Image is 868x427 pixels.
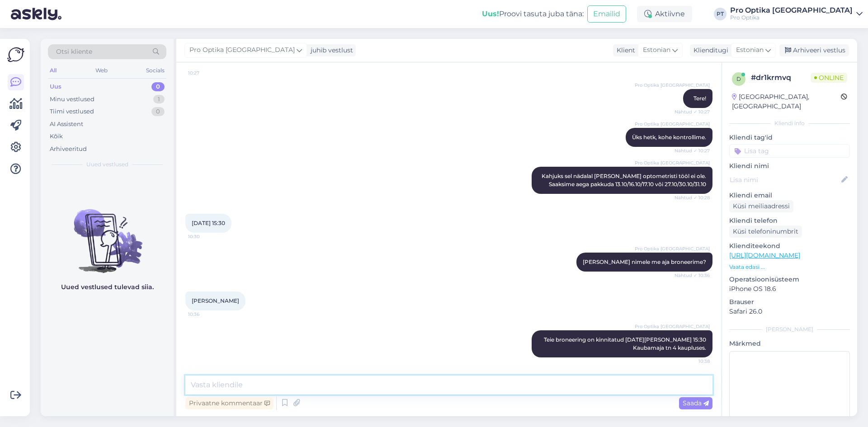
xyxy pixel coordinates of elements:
[779,44,849,56] div: Arhiveeri vestlus
[188,70,222,76] span: 10:27
[729,133,850,142] p: Kliendi tag'id
[729,216,850,225] p: Kliendi telefon
[41,193,174,274] img: No chats
[729,144,850,158] input: Lisa tag
[729,325,850,333] div: [PERSON_NAME]
[188,233,222,240] span: 10:30
[637,6,692,22] div: Aktiivne
[50,145,87,154] div: Arhiveeritud
[635,121,710,127] span: Pro Optika [GEOGRAPHIC_DATA]
[635,160,710,166] span: Pro Optika [GEOGRAPHIC_DATA]
[729,251,800,259] a: [URL][DOMAIN_NAME]
[50,132,63,141] div: Kõik
[675,272,710,279] span: Nähtud ✓ 10:36
[729,339,850,348] p: Märkmed
[583,258,706,265] span: [PERSON_NAME] nimele me aja broneerime?
[587,5,626,23] button: Emailid
[675,147,710,154] span: Nähtud ✓ 10:27
[675,108,710,115] span: Nähtud ✓ 10:27
[153,95,165,104] div: 1
[632,134,706,141] span: Üks hetk, kohe kontrollime.
[50,82,61,91] div: Uus
[188,311,222,318] span: 10:36
[482,9,499,18] b: Uus!
[643,45,670,55] span: Estonian
[730,7,863,21] a: Pro Optika [GEOGRAPHIC_DATA]Pro Optika
[729,191,850,200] p: Kliendi email
[730,7,853,14] div: Pro Optika [GEOGRAPHIC_DATA]
[544,336,708,351] span: Teie broneering on kinnitatud [DATE][PERSON_NAME] 15:30 Kaubamaja tn 4 kaupluses.
[50,120,83,129] div: AI Assistent
[690,46,728,55] div: Klienditugi
[613,46,635,55] div: Klient
[729,284,850,294] p: iPhone OS 18.6
[676,358,710,365] span: 10:38
[732,92,841,111] div: [GEOGRAPHIC_DATA], [GEOGRAPHIC_DATA]
[729,200,793,212] div: Küsi meiliaadressi
[50,95,94,104] div: Minu vestlused
[189,45,295,55] span: Pro Optika [GEOGRAPHIC_DATA]
[729,241,850,251] p: Klienditeekond
[144,65,166,76] div: Socials
[50,107,94,116] div: Tiimi vestlused
[730,14,853,21] div: Pro Optika
[185,397,274,409] div: Privaatne kommentaar
[307,46,353,55] div: juhib vestlust
[729,275,850,284] p: Operatsioonisüsteem
[192,297,239,304] span: [PERSON_NAME]
[192,220,225,226] span: [DATE] 15:30
[635,82,710,89] span: Pro Optika [GEOGRAPHIC_DATA]
[729,263,850,271] p: Vaata edasi ...
[48,65,58,76] div: All
[683,399,709,407] span: Saada
[635,323,710,330] span: Pro Optika [GEOGRAPHIC_DATA]
[482,9,584,19] div: Proovi tasuta juba täna:
[86,160,128,169] span: Uued vestlused
[56,47,92,56] span: Otsi kliente
[729,161,850,171] p: Kliendi nimi
[751,72,811,83] div: # dr1krmvq
[693,95,706,102] span: Tere!
[730,175,840,185] input: Lisa nimi
[729,297,850,307] p: Brauser
[7,46,24,63] img: Askly Logo
[635,245,710,252] span: Pro Optika [GEOGRAPHIC_DATA]
[729,119,850,127] div: Kliendi info
[151,82,165,91] div: 0
[61,282,154,292] p: Uued vestlused tulevad siia.
[542,173,708,188] span: Kahjuks sel nädalal [PERSON_NAME] optometristi tööl ei ole. Saaksime aega pakkuda 13.10/16.10/17....
[714,8,726,20] div: PT
[675,194,710,201] span: Nähtud ✓ 10:28
[736,75,741,82] span: d
[736,45,764,55] span: Estonian
[729,225,802,238] div: Küsi telefoninumbrit
[151,107,165,116] div: 0
[94,65,109,76] div: Web
[729,307,850,316] p: Safari 26.0
[811,73,847,83] span: Online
